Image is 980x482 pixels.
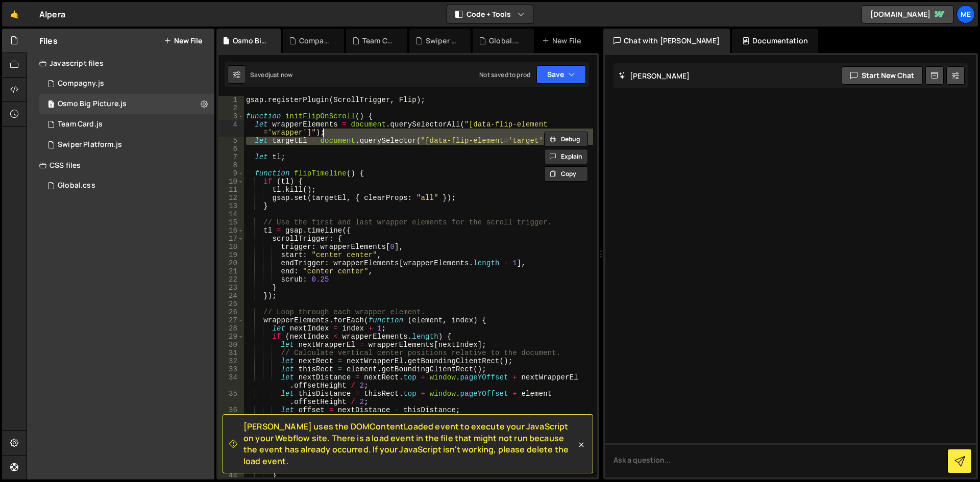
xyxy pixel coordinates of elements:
div: 7 [218,153,244,161]
div: 3 [218,112,244,120]
button: Save [536,65,586,84]
div: Team Card.js [362,36,395,46]
div: Global.css [489,36,522,46]
div: 9 [218,169,244,177]
div: 40 [218,439,244,447]
div: 23 [218,284,244,292]
div: just now [268,70,292,79]
div: 10 [218,177,244,186]
div: Swiper Platform.js [58,140,122,149]
span: [PERSON_NAME] uses the DOMContentLoaded event to execute your JavaScript on your Webflow site. Th... [243,421,576,467]
div: 35 [218,390,244,406]
div: 11 [218,186,244,194]
div: 36 [218,406,244,414]
div: Compagny.js [58,79,104,88]
button: Code + Tools [447,5,533,23]
div: 2 [218,104,244,112]
div: 30 [218,341,244,349]
div: 33 [218,365,244,373]
div: 15 [218,218,244,226]
div: 29 [218,333,244,341]
div: Javascript files [27,53,214,73]
div: 19 [218,251,244,259]
div: Osmo Big Picture.js [58,99,127,109]
div: 31 [218,349,244,357]
div: Documentation [732,29,818,53]
div: Not saved to prod [479,70,530,79]
div: 43 [218,463,244,471]
div: Compagny.js [299,36,332,46]
div: 1 [218,96,244,104]
a: [DOMAIN_NAME] [862,5,953,23]
div: Global.css [58,181,95,190]
span: 1 [48,101,54,109]
a: Me [957,5,975,23]
div: 17 [218,235,244,243]
div: 20 [218,259,244,267]
a: 🤙 [2,2,27,27]
div: 26 [218,308,244,316]
div: 28 [218,324,244,333]
div: New File [542,36,585,46]
div: 44 [218,471,244,479]
div: 32 [218,357,244,365]
div: 16285/44080.js [39,73,214,94]
div: 8 [218,161,244,169]
div: Saved [250,70,292,79]
div: Team Card.js [58,120,103,129]
div: 25 [218,300,244,308]
div: 16285/43940.css [39,175,218,196]
div: 14 [218,210,244,218]
div: 37 [218,414,244,422]
div: 16 [218,226,244,235]
div: Chat with [PERSON_NAME] [603,29,730,53]
div: CSS files [27,155,214,175]
div: 4 [218,120,244,137]
h2: [PERSON_NAME] [619,71,690,81]
div: 5 [218,137,244,145]
button: Debug [544,132,588,147]
div: Osmo Big Picture.js [233,36,268,46]
div: 6 [218,145,244,153]
div: 18 [218,243,244,251]
div: Alpera [39,8,65,20]
div: 41 [218,447,244,455]
div: 13 [218,202,244,210]
div: 39 [218,430,244,439]
div: Swiper Platform.js [426,36,458,46]
div: 34 [218,373,244,390]
button: Start new chat [842,66,923,85]
div: 22 [218,275,244,284]
div: 24 [218,292,244,300]
button: New File [164,37,202,45]
div: 42 [218,455,244,463]
button: Explain [544,149,588,164]
h2: Files [39,35,58,46]
div: 38 [218,422,244,430]
div: 12 [218,194,244,202]
div: 16285/44842.js [39,94,214,114]
button: Copy [544,166,588,182]
div: 21 [218,267,244,275]
div: 16285/43961.js [39,135,214,155]
div: 16285/43939.js [39,114,214,135]
div: 27 [218,316,244,324]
